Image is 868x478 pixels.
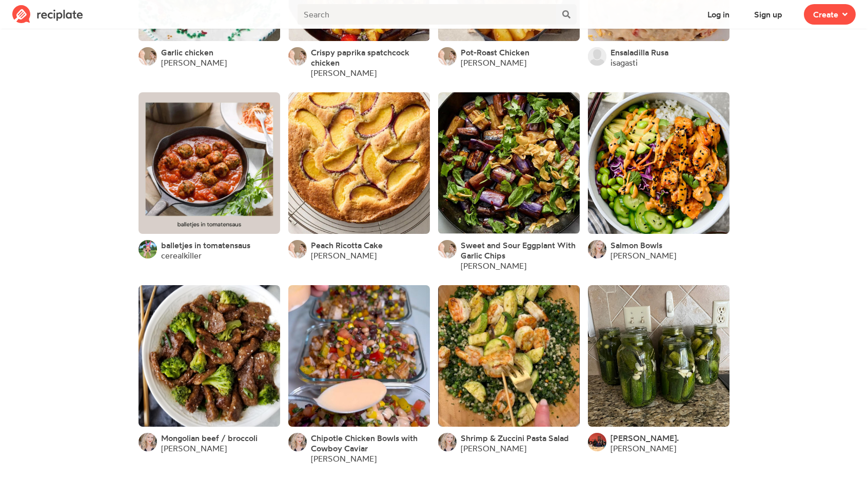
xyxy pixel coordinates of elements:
span: Chipotle Chicken Bowls with Cowboy Caviar [311,433,418,453]
a: [PERSON_NAME]. [610,433,679,443]
a: [PERSON_NAME] [311,68,377,78]
img: User's avatar [288,240,307,258]
a: Shrimp & Zuccini Pasta Salad [461,433,569,443]
a: Chipotle Chicken Bowls with Cowboy Caviar [311,433,430,453]
input: Search [298,4,556,25]
a: [PERSON_NAME] [610,250,676,261]
a: Garlic chicken [161,47,213,57]
a: Pot-Roast Chicken [461,47,529,57]
a: [PERSON_NAME] [461,261,526,271]
a: Sweet and Sour Eggplant With Garlic Chips [461,240,580,261]
span: Create [813,8,838,21]
a: [PERSON_NAME] [461,57,526,68]
button: Log in [698,4,739,25]
img: User's avatar [139,433,157,451]
img: User's avatar [139,240,157,258]
span: Crispy paprika spatchcock chicken [311,47,409,68]
a: [PERSON_NAME] [610,443,676,453]
img: User's avatar [588,240,606,258]
a: balletjes in tomatensaus [161,240,250,250]
img: User's avatar [588,433,606,451]
button: Sign up [745,4,792,25]
a: [PERSON_NAME] [311,250,377,261]
a: [PERSON_NAME] [161,443,227,453]
a: Mongolian beef / broccoli [161,433,258,443]
img: User's avatar [588,47,606,66]
a: Salmon Bowls [610,240,662,250]
a: [PERSON_NAME] [161,57,227,68]
img: Reciplate [12,5,83,24]
a: [PERSON_NAME] [461,443,526,453]
button: Create [804,4,856,25]
img: User's avatar [438,240,457,258]
a: cerealkiller [161,250,202,261]
a: Crispy paprika spatchcock chicken [311,47,430,68]
a: isagasti [610,57,638,68]
img: User's avatar [288,433,307,451]
span: Sweet and Sour Eggplant With Garlic Chips [461,240,576,261]
img: User's avatar [139,47,157,66]
img: User's avatar [288,47,307,66]
a: [PERSON_NAME] [311,453,377,464]
a: Peach Ricotta Cake [311,240,383,250]
img: User's avatar [438,47,457,66]
a: Ensaladilla Rusa [610,47,668,57]
img: User's avatar [438,433,457,451]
